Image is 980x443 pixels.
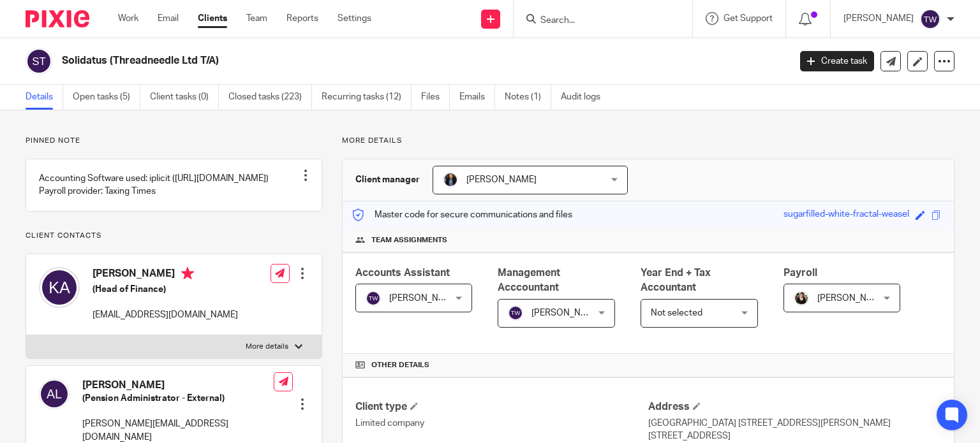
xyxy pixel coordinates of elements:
a: Details [26,85,63,110]
a: Open tasks (5) [73,85,140,110]
span: Accounts Assistant [355,268,450,278]
input: Search [539,15,654,27]
span: [PERSON_NAME] [389,294,459,303]
a: Team [246,12,267,25]
span: Get Support [724,14,773,23]
a: Files [421,85,450,110]
a: Reports [286,12,318,25]
p: Client contacts [26,231,322,241]
span: [PERSON_NAME] [466,175,537,184]
a: Work [118,12,138,25]
a: Closed tasks (223) [228,85,312,110]
h3: Client manager [355,173,420,186]
a: Notes (1) [505,85,551,110]
div: sugarfilled-white-fractal-weasel [783,208,909,222]
a: Settings [338,12,371,25]
p: [EMAIL_ADDRESS][DOMAIN_NAME] [93,309,238,321]
span: [PERSON_NAME] [531,309,602,317]
span: Management Acccountant [498,268,560,293]
span: Payroll [783,268,817,278]
img: svg%3E [920,9,940,29]
img: svg%3E [366,291,381,306]
img: svg%3E [508,305,523,321]
h4: [PERSON_NAME] [93,267,238,283]
h5: (Pension Administrator - External) [82,392,274,405]
img: svg%3E [26,48,52,75]
p: [PERSON_NAME] [843,12,914,25]
a: Audit logs [561,85,610,110]
p: [STREET_ADDRESS] [648,430,941,442]
img: svg%3E [39,379,70,409]
p: Limited company [355,417,648,430]
h2: Solidatus (Threadneedle Ltd T/A) [62,54,637,68]
img: Pixie [26,10,89,27]
span: Team assignments [371,235,447,245]
p: More details [342,136,954,146]
i: Primary [181,267,194,280]
a: Emails [459,85,495,110]
p: Master code for secure communications and files [352,208,572,221]
h4: [PERSON_NAME] [82,379,274,392]
h4: Address [648,400,941,414]
a: Email [158,12,179,25]
h5: (Head of Finance) [93,283,238,296]
span: [PERSON_NAME] [817,294,887,303]
a: Client tasks (0) [150,85,219,110]
img: Helen%20Campbell.jpeg [794,291,809,306]
span: Year End + Tax Accountant [641,268,711,293]
a: Recurring tasks (12) [322,85,412,110]
span: Other details [371,360,429,370]
img: martin-hickman.jpg [443,172,458,187]
a: Create task [800,51,874,71]
img: svg%3E [39,267,80,308]
a: Clients [198,12,227,25]
p: More details [246,342,288,352]
h4: Client type [355,400,648,414]
p: Pinned note [26,136,322,146]
p: [GEOGRAPHIC_DATA] [STREET_ADDRESS][PERSON_NAME] [648,417,941,430]
span: Not selected [651,309,702,317]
